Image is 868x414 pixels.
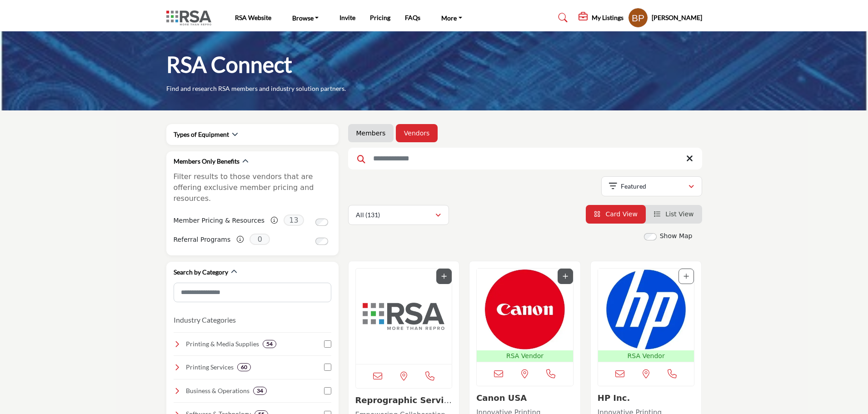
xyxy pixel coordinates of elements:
img: Site Logo [166,10,216,25]
li: List View [646,205,702,224]
button: Featured [601,176,702,196]
div: 60 Results For Printing Services [237,363,251,371]
button: Show hide supplier dropdown [628,8,648,28]
div: 54 Results For Printing & Media Supplies [263,340,276,348]
input: Search Keyword [348,148,702,170]
a: Browse [286,11,325,24]
a: Add To List [683,273,689,280]
span: 13 [284,214,304,226]
li: Card View [586,205,646,224]
p: All (131) [356,210,380,219]
h2: Types of Equipment [174,130,229,139]
a: Add To List [441,273,447,280]
h4: Printing Services: Professional printing solutions, including large-format, digital, and offset p... [186,363,234,372]
p: Filter results to those vendors that are offering exclusive member pricing and resources. [174,171,331,204]
img: Canon USA [477,269,573,350]
a: View List [654,210,694,218]
label: Referral Programs [174,232,231,248]
h4: Printing & Media Supplies: A wide range of high-quality paper, films, inks, and specialty materia... [186,339,259,349]
a: Add To List [563,273,568,280]
a: Members [356,129,386,138]
h4: Business & Operations: Essential resources for financial management, marketing, and operations to... [186,386,249,395]
a: Canon USA [476,393,527,403]
p: Find and research RSA members and industry solution partners. [166,84,346,93]
h3: Reprographic Services Association (RSA) [355,395,453,405]
h2: Members Only Benefits [174,157,239,166]
b: 60 [241,364,247,370]
a: Open Listing in new tab [598,269,694,362]
a: FAQs [405,14,420,21]
button: Industry Categories [174,314,236,325]
input: Select Business & Operations checkbox [324,387,331,394]
a: Invite [339,14,355,21]
h1: RSA Connect [166,50,292,79]
h3: HP Inc. [598,393,695,403]
h3: Canon USA [476,393,574,403]
label: Show Map [660,231,693,241]
a: Search [549,10,574,25]
a: View Card [594,210,638,218]
b: 54 [266,341,273,347]
input: Switch to Referral Programs [315,238,328,245]
input: Select Printing Services checkbox [324,364,331,371]
a: Open Listing in new tab [477,269,573,362]
input: Switch to Member Pricing & Resources [315,219,328,226]
button: All (131) [348,205,449,225]
div: My Listings [579,12,624,23]
p: RSA Vendor [600,351,693,361]
b: 34 [257,388,263,394]
p: RSA Vendor [479,351,571,361]
h5: [PERSON_NAME] [652,13,702,22]
a: Vendors [404,129,429,138]
img: Reprographic Services Association (RSA) [356,269,452,364]
span: Card View [605,210,637,218]
a: HP Inc. [598,393,630,403]
h5: My Listings [592,14,624,22]
input: Search Category [174,283,331,302]
a: Pricing [370,14,390,21]
img: HP Inc. [598,269,694,350]
h2: Search by Category [174,268,228,277]
input: Select Printing & Media Supplies checkbox [324,340,331,348]
p: Featured [621,182,646,191]
div: 34 Results For Business & Operations [253,387,267,395]
label: Member Pricing & Resources [174,213,265,229]
a: RSA Website [235,14,271,21]
a: More [435,11,469,24]
a: Open Listing in new tab [356,269,452,364]
span: List View [665,210,693,218]
span: 0 [249,234,270,245]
